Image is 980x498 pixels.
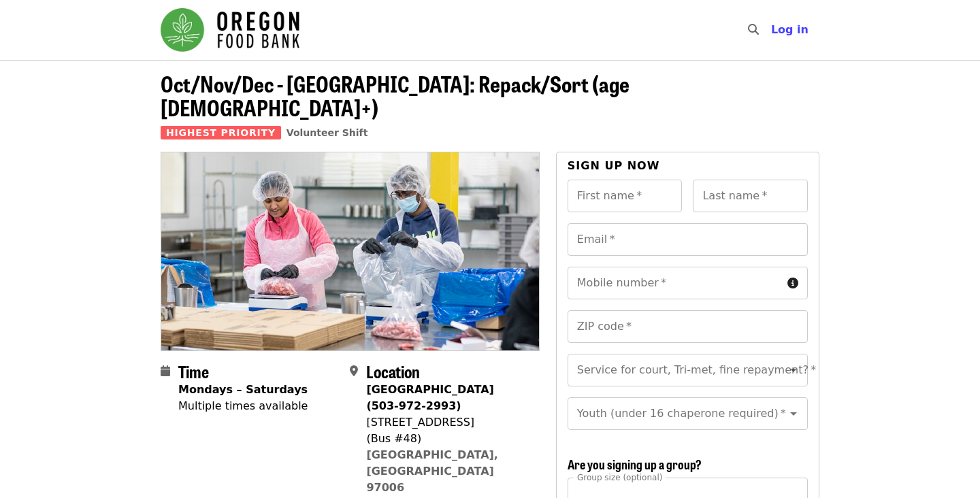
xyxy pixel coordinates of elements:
[577,472,662,482] span: Group size (optional)
[568,310,808,343] input: ZIP code
[787,277,798,290] i: circle-info icon
[568,455,702,473] span: Are you signing up a group?
[161,67,630,123] span: Oct/Nov/Dec - [GEOGRAPHIC_DATA]: Repack/Sort (age [DEMOGRAPHIC_DATA]+)
[568,159,660,172] span: Sign up now
[784,404,803,423] button: Open
[350,365,358,378] i: map-marker-alt icon
[178,359,209,383] span: Time
[767,14,778,46] input: Search
[161,8,299,52] img: Oregon Food Bank - Home
[161,152,539,350] img: Oct/Nov/Dec - Beaverton: Repack/Sort (age 10+) organized by Oregon Food Bank
[366,414,528,431] div: [STREET_ADDRESS]
[366,383,493,412] strong: [GEOGRAPHIC_DATA] (503-972-2993)
[366,359,420,383] span: Location
[161,126,281,139] span: Highest Priority
[693,180,808,212] input: Last name
[161,365,170,378] i: calendar icon
[366,448,498,494] a: [GEOGRAPHIC_DATA], [GEOGRAPHIC_DATA] 97006
[568,267,782,299] input: Mobile number
[287,127,368,138] a: Volunteer Shift
[178,398,308,414] div: Multiple times available
[568,180,683,212] input: First name
[771,23,808,36] span: Log in
[568,223,808,256] input: Email
[760,16,819,44] button: Log in
[784,361,803,380] button: Open
[178,383,308,396] strong: Mondays – Saturdays
[748,23,759,36] i: search icon
[366,431,528,447] div: (Bus #48)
